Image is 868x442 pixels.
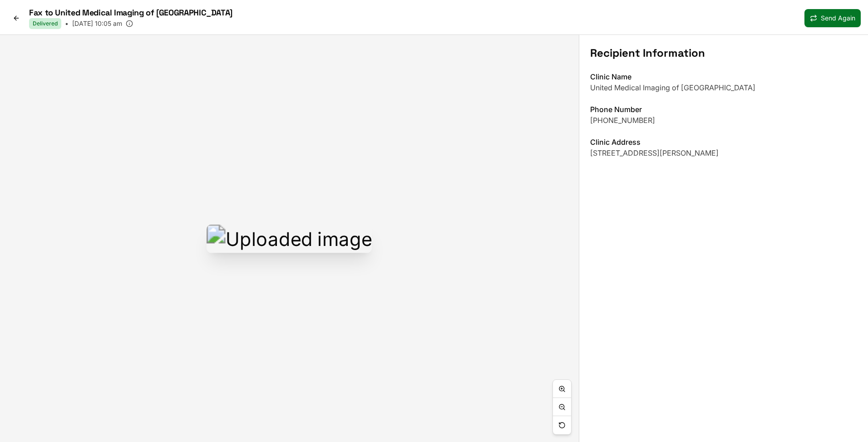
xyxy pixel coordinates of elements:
[590,105,642,114] label: Phone Number
[553,380,571,398] button: Zoom In (Ctrl/Cmd + +)
[553,398,571,416] button: Zoom Out (Ctrl/Cmd + -)
[553,416,571,434] button: Reset View (Ctrl/Cmd + 0)
[72,19,122,28] span: [DATE] 10:05 am
[590,46,857,60] h3: Recipient Information
[804,9,861,27] button: Send Again
[590,138,641,147] label: Clinic Address
[590,115,857,126] p: [PHONE_NUMBER]
[590,82,857,93] p: United Medical Imaging of [GEOGRAPHIC_DATA]
[590,147,857,158] p: [STREET_ADDRESS][PERSON_NAME]
[590,72,631,81] label: Clinic Name
[65,19,69,28] span: •
[29,18,61,29] div: Delivered
[207,224,372,252] img: Uploaded image
[29,7,232,18] h1: Fax to United Medical Imaging of [GEOGRAPHIC_DATA]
